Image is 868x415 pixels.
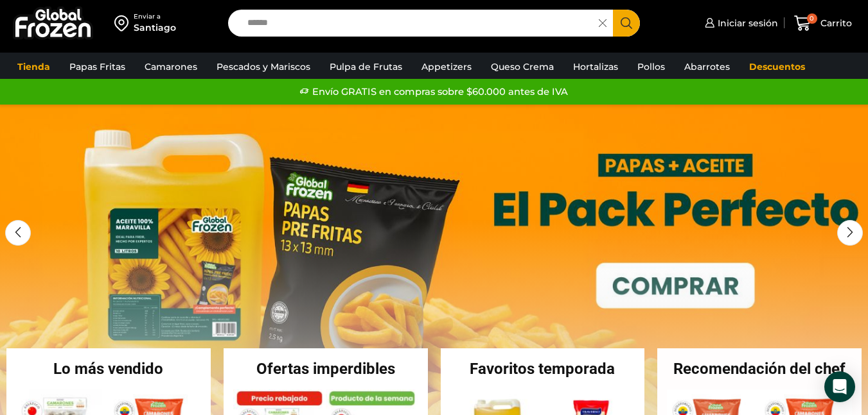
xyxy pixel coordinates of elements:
[567,55,624,79] a: Hortalizas
[441,361,645,377] h2: Favoritos temporada
[817,17,852,30] span: Carrito
[613,10,640,37] button: Search button
[702,10,778,36] a: Iniciar sesión
[631,55,671,79] a: Pollos
[138,55,204,79] a: Camarones
[224,361,428,377] h2: Ofertas imperdibles
[837,220,863,246] div: Next slide
[114,12,134,34] img: address-field-icon.svg
[657,361,862,377] h2: Recomendación del chef
[807,13,817,24] span: 0
[791,8,855,38] a: 0 Carrito
[678,55,736,79] a: Abarrotes
[484,55,560,79] a: Queso Crema
[63,55,132,79] a: Papas Fritas
[323,55,409,79] a: Pulpa de Frutas
[6,361,211,377] h2: Lo más vendido
[11,55,57,79] a: Tienda
[714,17,778,30] span: Iniciar sesión
[134,12,176,21] div: Enviar a
[5,220,31,246] div: Previous slide
[210,55,317,79] a: Pescados y Mariscos
[824,371,855,402] div: Open Intercom Messenger
[134,21,176,34] div: Santiago
[743,55,811,79] a: Descuentos
[415,55,478,79] a: Appetizers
